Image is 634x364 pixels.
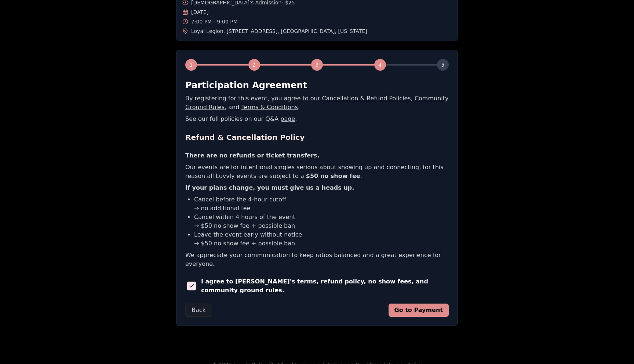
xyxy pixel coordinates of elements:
[306,172,360,179] b: $50 no show fee
[201,277,449,295] span: I agree to [PERSON_NAME]'s terms, refund policy, no show fees, and community ground rules.
[185,163,449,181] p: Our events are for intentional singles serious about showing up and connecting, for this reason a...
[185,59,197,71] div: 1
[185,79,449,91] h2: Participation Agreement
[241,104,298,111] a: Terms & Conditions
[191,27,367,35] span: Loyal Legion , [STREET_ADDRESS] , [GEOGRAPHIC_DATA] , [US_STATE]
[191,18,238,25] span: 7:00 PM - 9:00 PM
[280,115,295,122] a: page
[185,251,449,268] p: We appreciate your communication to keep ratios balanced and a great experience for everyone.
[185,115,449,123] p: See our full policies on our Q&A .
[191,8,208,16] span: [DATE]
[185,132,449,142] h2: Refund & Cancellation Policy
[322,95,411,102] a: Cancellation & Refund Policies
[311,59,323,71] div: 3
[437,59,449,71] div: 5
[374,59,386,71] div: 4
[185,304,212,317] button: Back
[185,94,449,112] p: By registering for this event, you agree to our , , and .
[194,213,449,230] li: Cancel within 4 hours of the event → $50 no show fee + possible ban
[248,59,260,71] div: 2
[194,195,449,213] li: Cancel before the 4-hour cutoff → no additional fee
[185,151,449,160] p: There are no refunds or ticket transfers.
[389,304,449,317] button: Go to Payment
[194,230,449,248] li: Leave the event early without notice → $50 no show fee + possible ban
[185,183,449,192] p: If your plans change, you must give us a heads up.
